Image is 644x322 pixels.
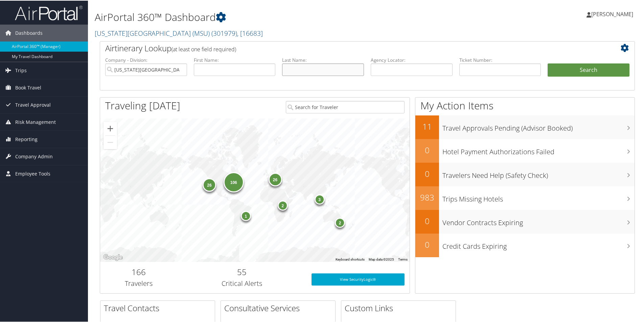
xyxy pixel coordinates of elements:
a: 0Credit Cards Expiring [415,233,635,257]
span: Book Travel [15,79,41,96]
label: Ticket Number: [459,56,541,63]
h3: Credit Cards Expiring [442,238,635,250]
img: Google [102,252,124,261]
label: Company - Division: [105,56,187,63]
h3: Travel Approvals Pending (Advisor Booked) [442,119,635,132]
a: Open this area in Google Maps (opens a new window) [102,252,124,261]
img: airportal-logo.png [15,4,83,20]
div: 106 [224,171,244,191]
label: First Name: [194,56,276,63]
h3: Trips Missing Hotels [442,190,635,203]
span: Employee Tools [15,165,50,182]
h3: Travelers [105,278,172,288]
h3: Critical Alerts [183,278,301,288]
div: 26 [203,178,216,191]
span: Map data ©2025 [369,257,394,261]
a: 983Trips Missing Hotels [415,186,635,209]
h1: AirPortal 360™ Dashboard [95,9,458,24]
h3: Hotel Payment Authorizations Failed [442,143,635,156]
span: Company Admin [15,147,53,164]
a: [US_STATE][GEOGRAPHIC_DATA] (MSU) [95,28,263,37]
span: Reporting [15,130,38,147]
a: View SecurityLogic® [312,273,405,285]
button: Zoom in [103,121,117,135]
h2: 55 [183,266,301,277]
span: Trips [15,61,27,78]
input: Search for Traveler [286,100,405,113]
a: [PERSON_NAME] [586,3,640,24]
h2: Airtinerary Lookup [105,42,585,53]
button: Search [548,63,629,76]
span: ( 301979 ) [211,28,237,37]
a: 0Vendor Contracts Expiring [415,209,635,233]
span: Dashboards [15,24,43,41]
button: Keyboard shortcuts [336,257,365,261]
h2: 11 [415,120,439,132]
h2: 0 [415,215,439,226]
div: 2 [335,217,345,227]
h3: Travelers Need Help (Safety Check) [442,167,635,180]
label: Agency Locator: [371,56,453,63]
span: Risk Management [15,113,56,130]
button: Zoom out [103,135,117,149]
span: [PERSON_NAME] [591,10,633,17]
a: 0Travelers Need Help (Safety Check) [415,162,635,186]
div: 1 [241,210,251,220]
label: Last Name: [282,56,364,63]
a: Terms (opens in new tab) [398,257,408,261]
h2: Custom Links [345,302,456,313]
a: 0Hotel Payment Authorizations Failed [415,138,635,162]
h2: Consultative Services [224,302,335,313]
div: 2 [278,199,288,210]
a: 11Travel Approvals Pending (Advisor Booked) [415,115,635,138]
h2: 0 [415,167,439,179]
h2: 166 [105,266,172,277]
h1: Traveling [DATE] [105,98,180,112]
h2: 0 [415,238,439,250]
h2: 0 [415,144,439,155]
h2: Travel Contacts [104,302,215,313]
h3: Vendor Contracts Expiring [442,214,635,227]
h1: My Action Items [415,98,635,112]
div: 3 [315,193,325,204]
div: 26 [269,172,282,185]
span: , [ 16683 ] [237,28,263,37]
h2: 983 [415,191,439,203]
span: (at least one field required) [171,45,236,52]
span: Travel Approval [15,96,51,113]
